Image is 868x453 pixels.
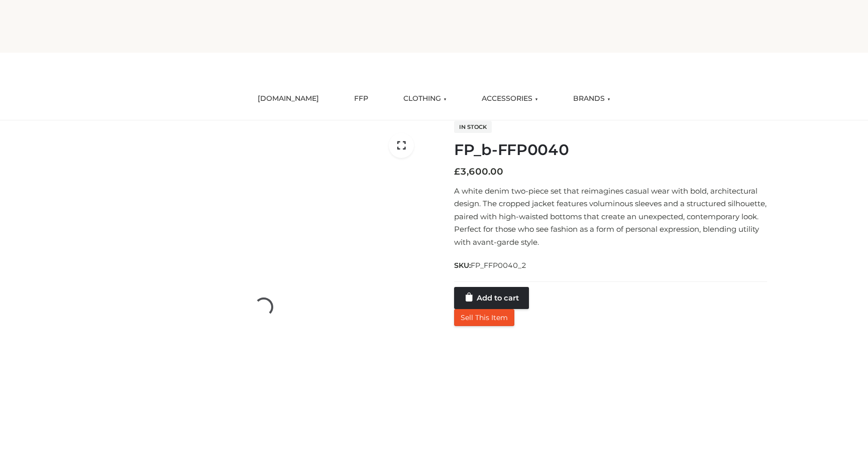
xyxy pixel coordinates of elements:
a: CLOTHING [396,88,454,110]
a: FFP [347,88,376,110]
a: ACCESSORIES [474,88,546,110]
a: BRANDS [566,88,618,110]
span: £ [454,166,460,177]
bdi: 3,600.00 [454,166,503,177]
p: A white denim two-piece set that reimagines casual wear with bold, architectural design. The crop... [454,185,767,249]
span: In stock [454,121,492,133]
a: [DOMAIN_NAME] [250,88,327,110]
a: Add to cart [454,287,529,309]
span: SKU: [454,259,527,271]
span: FP_FFP0040_2 [471,261,526,270]
h1: FP_b-FFP0040 [454,141,767,159]
button: Sell This Item [454,309,514,326]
